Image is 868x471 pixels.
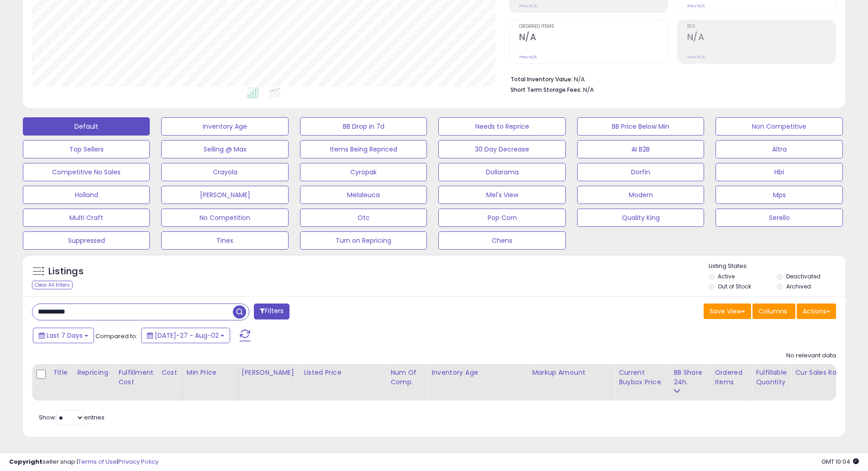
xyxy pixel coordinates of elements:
button: Tinex [161,231,288,250]
button: AI B2B [577,140,704,158]
div: Clear All Filters [32,281,73,289]
button: No Competition [161,209,288,227]
div: Markup Amount [532,368,611,377]
span: Last 7 Days [47,331,83,340]
label: Active [718,272,735,280]
a: Privacy Policy [118,457,158,466]
button: Save View [704,304,751,319]
div: Fulfillable Quantity [756,368,787,387]
div: Repricing [77,368,110,377]
span: 2025-08-10 10:04 GMT [821,457,859,466]
span: N/A [583,85,594,94]
span: Ordered Items [519,24,668,29]
small: Prev: N/A [519,3,537,9]
span: Show: entries [39,413,105,422]
button: Modern [577,186,704,204]
button: Hbi [715,163,842,181]
b: Total Inventory Value: [510,75,573,83]
strong: Copyright [9,457,42,466]
button: Needs to Reprice [438,117,565,136]
button: Inventory Age [161,117,288,136]
button: Dorfin [577,163,704,181]
button: Altra [715,140,842,158]
span: [DATE]-27 - Aug-02 [155,331,219,340]
button: Default [23,117,150,136]
span: Columns [758,307,787,316]
h5: Listings [48,265,84,278]
button: Crayola [161,163,288,181]
button: Mel's View [438,186,565,204]
button: Filters [254,304,289,319]
button: Otc [300,209,427,227]
button: Chens [438,231,565,250]
div: seller snap | | [9,458,158,466]
button: 30 Day Decrease [438,140,565,158]
button: Quality King [577,209,704,227]
label: Archived [786,283,811,290]
div: Num of Comp. [390,368,424,387]
h2: N/A [519,32,668,44]
button: Cyropak [300,163,427,181]
button: Holland [23,186,150,204]
button: Multi Craft [23,209,150,227]
div: Min Price [187,368,234,377]
div: Title [53,368,69,377]
button: Items Being Repriced [300,140,427,158]
p: Listing States: [709,262,845,271]
button: [PERSON_NAME] [161,186,288,204]
div: [PERSON_NAME] [242,368,296,377]
label: Deactivated [786,272,821,280]
button: Melaleuca [300,186,427,204]
button: Turn on Repricing [300,231,427,250]
span: Compared to: [95,332,137,340]
button: Selling @ Max [161,140,288,158]
div: Ordered Items [715,368,748,387]
label: Out of Stock [718,283,751,290]
button: Columns [752,304,795,319]
div: Listed Price [304,368,383,377]
button: Suppressed [23,231,150,250]
h2: N/A [687,32,836,44]
b: Short Term Storage Fees: [510,86,582,94]
button: Competitive No Sales [23,163,150,181]
button: Pop Corn [438,209,565,227]
div: Cost [161,368,179,377]
li: N/A [510,73,829,84]
button: Last 7 Days [33,328,94,343]
small: Prev: N/A [687,54,705,60]
div: No relevant data [786,351,836,360]
button: Top Sellers [23,140,150,158]
span: ROI [687,24,836,29]
button: BB Price Below Min [577,117,704,136]
button: BB Drop in 7d [300,117,427,136]
button: [DATE]-27 - Aug-02 [141,328,230,343]
button: Serello [715,209,842,227]
button: Non Competitive [715,117,842,136]
small: Prev: N/A [687,3,705,9]
a: Terms of Use [78,457,117,466]
div: Inventory Age [431,368,524,377]
div: Current Buybox Price [619,368,666,387]
button: Actions [797,304,836,319]
div: BB Share 24h. [673,368,707,387]
div: Fulfillment Cost [118,368,153,387]
button: Dollarama [438,163,565,181]
small: Prev: N/A [519,54,537,60]
button: Mps [715,186,842,204]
